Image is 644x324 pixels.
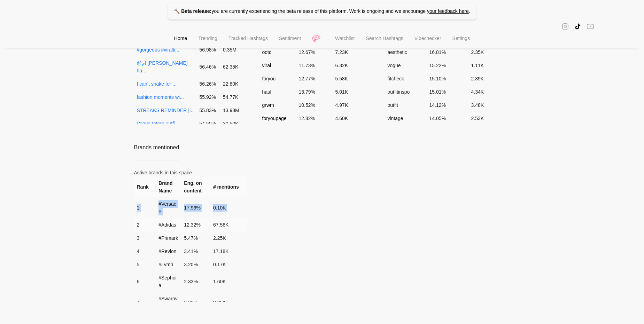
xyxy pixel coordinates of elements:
[134,143,179,152] div: Brands mentioned
[299,76,316,81] span: 12.77 %
[200,81,216,87] span: 56.26 %
[200,47,216,53] span: 56.98 %
[158,222,176,228] span: #adidas
[262,116,287,121] span: foryoupage
[223,64,238,70] span: 62.35K
[181,176,210,197] th: Eng. on content
[471,63,484,68] span: 1.11K
[429,63,446,68] span: 15.22 %
[223,108,239,113] span: 13.98M
[429,49,446,55] span: 16.81 %
[184,300,198,305] span: 2.32 %
[429,102,446,108] span: 14.12 %
[587,22,594,30] span: youtube
[137,262,140,267] span: 5
[452,35,470,41] span: Settings
[228,35,268,41] span: Tracked Hashtags
[200,64,216,70] span: 56.46 %
[299,63,316,68] span: 11.73 %
[158,275,177,288] span: #sephora
[223,121,238,126] span: 30.50K
[168,3,475,19] p: you are currently experiencing the beta release of this platform. Work is ongoing and we encourage .
[184,235,198,241] span: 5.47 %
[385,72,427,85] td: fitcheck
[137,108,194,113] a: STREAKS REMINDER |...
[158,235,178,241] span: #primark
[137,300,140,305] span: 7
[137,248,140,254] span: 4
[213,248,228,254] span: 17.18K
[184,248,198,254] span: 3.41 %
[299,102,316,108] span: 10.52 %
[299,89,316,95] span: 13.79 %
[471,49,484,55] span: 2.35K
[262,89,271,95] span: haul
[174,8,211,14] strong: 🔨 Beta release:
[158,262,173,267] span: #lvmh
[213,262,226,267] span: 0.17K
[184,262,198,267] span: 3.20 %
[137,279,140,284] span: 6
[137,222,140,228] span: 2
[385,46,427,59] td: aesthetic
[223,81,238,87] span: 22.80K
[385,85,427,98] td: outfitinspo
[429,89,446,95] span: 15.01 %
[134,176,156,197] th: Rank
[137,60,188,73] a: @ام [PERSON_NAME] ha...
[335,116,348,121] span: 4.60K
[414,35,441,41] span: Vibechecker
[429,116,446,121] span: 14.05 %
[200,108,216,113] span: 55.83 %
[213,300,226,305] span: 0.35K
[366,35,403,41] span: Search Hashtags
[158,296,177,309] span: #swarovski
[299,49,316,55] span: 12.67 %
[262,63,271,68] span: viral
[335,89,348,95] span: 5.01K
[137,47,179,53] a: #gorgeous #viralti...
[174,35,187,41] span: Home
[184,279,198,284] span: 2.33 %
[299,116,316,121] span: 12.82 %
[385,59,427,72] td: vogue
[184,222,201,228] span: 12.32 %
[385,98,427,112] td: outfit
[471,76,484,81] span: 2.39K
[200,121,216,126] span: 54.50 %
[427,8,469,14] a: your feedback here
[137,94,184,100] a: fashion moments wi...
[262,49,272,55] span: ootd
[156,176,181,197] th: Brand Name
[385,112,427,125] td: vintage
[471,102,484,108] span: 3.48K
[562,22,569,30] span: instagram
[137,121,179,126] a: Vogue Intern outfi...
[335,49,348,55] span: 7.23K
[158,248,176,254] span: #revlon
[471,116,484,121] span: 2.53K
[279,35,301,41] span: Sentiment
[137,205,140,211] span: 1
[213,205,226,211] span: 0.10K
[335,102,348,108] span: 4.97K
[213,279,226,284] span: 1.60K
[471,89,484,95] span: 4.34K
[200,94,216,100] span: 55.92 %
[335,76,348,81] span: 5.58K
[213,222,228,228] span: 67.56K
[429,76,446,81] span: 15.10 %
[137,235,140,241] span: 3
[223,47,236,53] span: 0.35M
[262,76,276,81] span: foryou
[213,235,226,241] span: 2.25K
[198,35,217,41] span: Trending
[137,81,177,87] a: I can’t shake for ...
[184,205,201,211] span: 17.96 %
[262,102,274,108] span: grwm
[134,169,510,176] div: Active brands in this space
[158,201,176,214] span: #versace
[335,35,355,41] span: Watchlist
[210,176,247,197] th: # mentions
[223,94,238,100] span: 54.77K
